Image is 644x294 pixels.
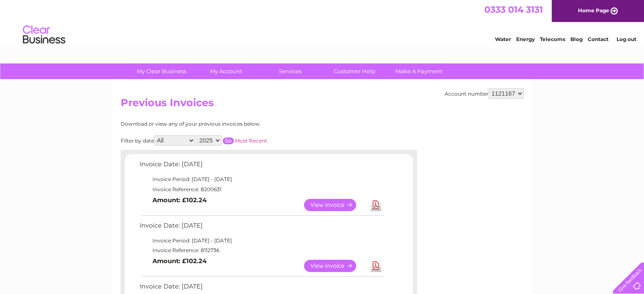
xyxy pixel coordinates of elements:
[570,36,583,42] a: Blog
[384,63,454,79] a: Make A Payment
[191,63,261,79] a: My Account
[484,4,543,15] a: 0333 014 3131
[516,36,535,42] a: Energy
[122,5,522,41] div: Clear Business is a trading name of Verastar Limited (registered in [GEOGRAPHIC_DATA] No. 3667643...
[304,199,366,211] a: View
[235,137,267,144] a: Most Recent
[121,135,343,146] div: Filter by date
[370,260,381,272] a: Download
[121,97,524,113] h2: Previous Invoices
[370,199,381,211] a: Download
[255,63,325,79] a: Services
[445,88,524,99] div: Account number
[588,36,608,42] a: Contact
[138,245,385,256] td: Invoice Reference: 8112736
[138,220,385,236] td: Invoice Date: [DATE]
[495,36,511,42] a: Water
[138,184,385,195] td: Invoice Reference: 8200631
[121,121,343,127] div: Download or view any of your previous invoices below.
[138,159,385,174] td: Invoice Date: [DATE]
[320,63,390,79] a: Customer Help
[127,63,196,79] a: My Clear Business
[540,36,565,42] a: Telecoms
[22,22,66,48] img: logo.png
[152,196,207,204] b: Amount: £102.24
[152,257,207,265] b: Amount: £102.24
[304,260,366,272] a: View
[616,36,636,42] a: Log out
[138,236,385,246] td: Invoice Period: [DATE] - [DATE]
[138,174,385,184] td: Invoice Period: [DATE] - [DATE]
